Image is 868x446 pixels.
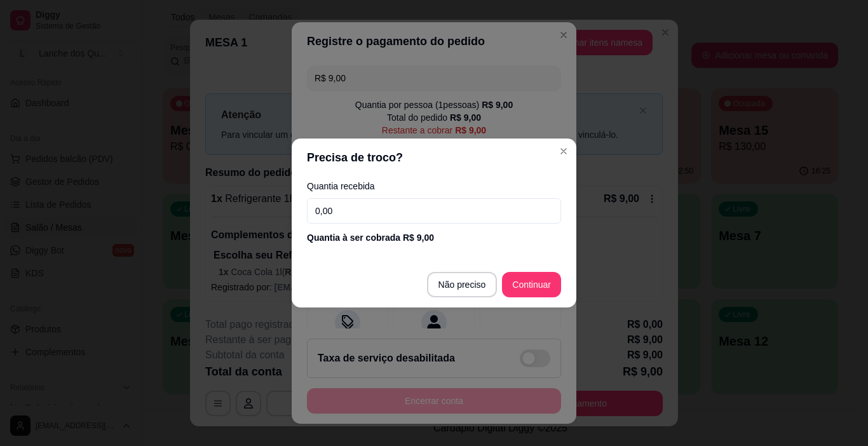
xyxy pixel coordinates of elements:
button: Continuar [502,272,561,297]
div: Quantia à ser cobrada R$ 9,00 [307,231,561,244]
header: Precisa de troco? [292,139,576,177]
button: Close [553,141,574,161]
label: Quantia recebida [307,182,561,191]
button: Não preciso [427,272,498,297]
